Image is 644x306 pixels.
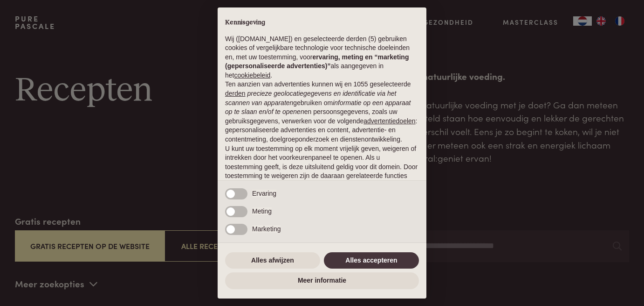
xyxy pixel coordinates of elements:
strong: ervaring, meting en “marketing (gepersonaliseerde advertenties)” [225,53,409,70]
p: Ten aanzien van advertenties kunnen wij en 1055 geselecteerde gebruiken om en persoonsgegevens, z... [225,80,419,144]
span: Ervaring [252,190,276,197]
em: precieze geolocatiegegevens en identificatie via het scannen van apparaten [225,90,396,107]
button: Alles afwijzen [225,252,320,269]
h2: Kennisgeving [225,19,419,27]
button: advertentiedoelen [363,117,415,126]
p: U kunt uw toestemming op elk moment vrijelijk geven, weigeren of intrekken door het voorkeurenpan... [225,144,419,190]
button: derden [225,89,246,99]
span: Meting [252,207,272,215]
a: cookiebeleid [234,71,270,79]
button: Alles accepteren [324,252,419,269]
p: Wij ([DOMAIN_NAME]) en geselecteerde derden (5) gebruiken cookies of vergelijkbare technologie vo... [225,35,419,80]
span: Marketing [252,225,281,233]
button: Meer informatie [225,272,419,289]
em: informatie op een apparaat op te slaan en/of te openen [225,99,411,116]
